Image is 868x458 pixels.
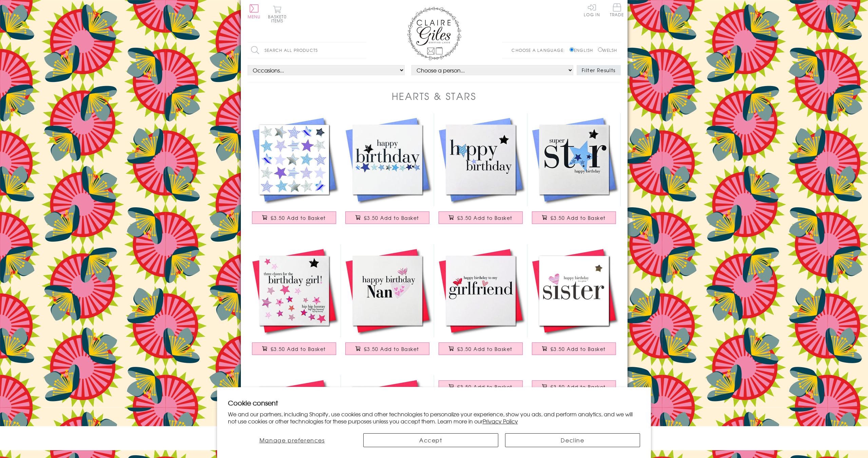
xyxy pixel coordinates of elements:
label: Welsh [598,47,617,53]
img: Birthday Card, Love Heart, To My Grlfriend, fabric butterfly Embellished [434,244,527,337]
span: £3.50 Add to Basket [457,214,513,221]
button: £3.50 Add to Basket [532,342,616,355]
a: Birthday Card, Pink Stars, birthday girl, Embellished with a padded star £3.50 Add to Basket [248,244,341,362]
img: Birthday Card, Blue Stars, Happy Birthday, Embellished with a shiny padded star [341,113,434,206]
input: Welsh [598,47,602,52]
a: Birthday Card, Hearts, happy birthday Nan, embellished with a fabric butterfly £3.50 Add to Basket [341,244,434,362]
input: English [570,47,574,52]
span: £3.50 Add to Basket [271,214,326,221]
input: Search [360,43,366,58]
p: Choose a language: [512,47,568,53]
button: £3.50 Add to Basket [532,380,616,393]
span: £3.50 Add to Basket [364,346,419,352]
button: Manage preferences [228,433,356,447]
a: Birthday Card, Blue Stars, Happy Birthday, Embellished with a shiny padded star £3.50 Add to Basket [434,113,527,231]
a: General Card Card, Blue Stars, Embellished with a shiny padded star £3.50 Add to Basket [248,113,341,231]
img: Birthday Card, Heart, to a great Sister, fabric butterfly Embellished [527,244,621,337]
button: Accept [363,433,498,447]
button: £3.50 Add to Basket [252,211,336,224]
p: We and our partners, including Shopify, use cookies and other technologies to personalize your ex... [228,411,640,425]
a: Birthday Card, Heart, to a great Sister, fabric butterfly Embellished £3.50 Add to Basket [527,244,621,362]
h2: Cookie consent [228,398,640,408]
button: Filter Results [577,65,621,75]
span: Menu [248,14,261,20]
button: £3.50 Add to Basket [439,342,523,355]
span: Trade [610,3,624,17]
img: Claire Giles Greetings Cards [407,7,461,60]
a: Birthday Card, Blue Stars, Happy Birthday, Embellished with a shiny padded star £3.50 Add to Basket [341,113,434,231]
button: £3.50 Add to Basket [532,211,616,224]
a: Privacy Policy [483,417,518,425]
a: Birthday Card, Heart, great granddaughter, fabric butterfly Embellished £3.50 Add to Basket [527,375,621,404]
h1: Hearts & Stars [392,89,477,103]
img: Birthday Card, Blue Stars, Super Star, Embellished with a padded star [527,113,621,206]
button: Decline [505,433,640,447]
span: Manage preferences [259,436,325,444]
a: Birthday Card, Blue Star, Grandson, Embellished with a padded star £3.50 Add to Basket [434,375,527,404]
a: Trade [610,3,624,18]
button: Basket0 items [268,5,287,23]
a: Log In [584,3,600,17]
span: £3.50 Add to Basket [271,346,326,352]
span: £3.50 Add to Basket [551,346,606,352]
img: Birthday Card, Pink Stars, birthday girl, Embellished with a padded star [248,244,341,337]
button: £3.50 Add to Basket [439,380,523,393]
span: £3.50 Add to Basket [551,214,606,221]
button: £3.50 Add to Basket [345,211,429,224]
a: Birthday Card, Blue Stars, Super Star, Embellished with a padded star £3.50 Add to Basket [527,113,621,231]
input: Search all products [248,43,366,58]
span: £3.50 Add to Basket [364,214,419,221]
img: Birthday Card, Hearts, happy birthday Nan, embellished with a fabric butterfly [341,244,434,337]
button: £3.50 Add to Basket [439,211,523,224]
button: £3.50 Add to Basket [252,342,336,355]
button: £3.50 Add to Basket [345,342,429,355]
span: £3.50 Add to Basket [457,346,513,352]
img: General Card Card, Blue Stars, Embellished with a shiny padded star [248,113,341,206]
span: 0 items [271,14,287,24]
label: English [570,47,596,53]
span: £3.50 Add to Basket [551,383,606,390]
a: Birthday Card, Love Heart, To My Grlfriend, fabric butterfly Embellished £3.50 Add to Basket [434,244,527,362]
button: Menu [248,4,261,19]
span: £3.50 Add to Basket [457,383,513,390]
img: Birthday Card, Blue Stars, Happy Birthday, Embellished with a shiny padded star [434,113,527,206]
